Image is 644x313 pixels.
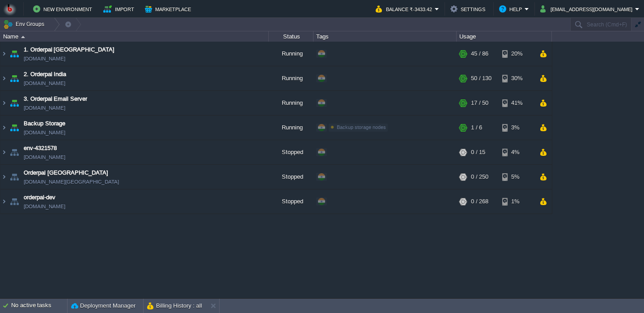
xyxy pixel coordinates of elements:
[269,66,314,90] div: Running
[499,4,525,14] button: Help
[24,144,57,153] a: env-4321578
[24,177,119,186] a: [DOMAIN_NAME][GEOGRAPHIC_DATA]
[269,31,313,42] div: Status
[11,299,67,313] div: No active tasks
[1,31,268,42] div: Name
[3,18,47,30] button: Env Groups
[0,66,8,90] img: AMDAwAAAACH5BAEAAAAALAAAAAABAAEAAAICRAEAOw==
[502,91,531,115] div: 41%
[269,189,314,214] div: Stopped
[269,165,314,189] div: Stopped
[471,91,488,115] div: 17 / 50
[540,4,635,14] button: [EMAIL_ADDRESS][DOMAIN_NAME]
[269,42,314,66] div: Running
[24,94,87,103] a: 3. Orderpal Email Server
[24,79,65,88] a: [DOMAIN_NAME]
[450,4,488,14] button: Settings
[8,91,21,115] img: AMDAwAAAACH5BAEAAAAALAAAAAABAAEAAAICRAEAOw==
[471,165,488,189] div: 0 / 250
[8,165,21,189] img: AMDAwAAAACH5BAEAAAAALAAAAAABAAEAAAICRAEAOw==
[0,140,8,164] img: AMDAwAAAACH5BAEAAAAALAAAAAABAAEAAAICRAEAOw==
[145,4,194,14] button: Marketplace
[502,165,531,189] div: 5%
[24,54,65,63] a: [DOMAIN_NAME]
[8,189,21,214] img: AMDAwAAAACH5BAEAAAAALAAAAAABAAEAAAICRAEAOw==
[457,31,551,42] div: Usage
[0,116,8,140] img: AMDAwAAAACH5BAEAAAAALAAAAAABAAEAAAICRAEAOw==
[269,91,314,115] div: Running
[24,128,65,137] span: [DOMAIN_NAME]
[0,42,8,66] img: AMDAwAAAACH5BAEAAAAALAAAAAABAAEAAAICRAEAOw==
[71,301,136,310] button: Deployment Manager
[0,91,8,115] img: AMDAwAAAACH5BAEAAAAALAAAAAABAAEAAAICRAEAOw==
[502,116,531,140] div: 3%
[471,189,488,214] div: 0 / 268
[24,168,108,177] a: Orderpal [GEOGRAPHIC_DATA]
[21,36,25,38] img: AMDAwAAAACH5BAEAAAAALAAAAAABAAEAAAICRAEAOw==
[24,153,65,162] a: [DOMAIN_NAME]
[33,4,95,14] button: New Environment
[8,66,21,90] img: AMDAwAAAACH5BAEAAAAALAAAAAABAAEAAAICRAEAOw==
[147,301,202,310] button: Billing History : all
[337,124,386,130] span: Backup storage nodes
[471,140,485,164] div: 0 / 15
[376,4,435,14] button: Balance ₹-3433.42
[24,70,66,79] a: 2. Orderpal India
[471,42,488,66] div: 45 / 86
[269,116,314,140] div: Running
[8,140,21,164] img: AMDAwAAAACH5BAEAAAAALAAAAAABAAEAAAICRAEAOw==
[502,140,531,164] div: 4%
[8,116,21,140] img: AMDAwAAAACH5BAEAAAAALAAAAAABAAEAAAICRAEAOw==
[471,66,491,90] div: 50 / 130
[0,165,8,189] img: AMDAwAAAACH5BAEAAAAALAAAAAABAAEAAAICRAEAOw==
[24,193,55,202] a: orderpal-dev
[314,31,456,42] div: Tags
[8,42,21,66] img: AMDAwAAAACH5BAEAAAAALAAAAAABAAEAAAICRAEAOw==
[0,189,8,214] img: AMDAwAAAACH5BAEAAAAALAAAAAABAAEAAAICRAEAOw==
[502,42,531,66] div: 20%
[103,4,137,14] button: Import
[3,2,17,16] img: Bitss Techniques
[24,202,65,211] a: [DOMAIN_NAME]
[24,45,114,54] a: 1. Orderpal [GEOGRAPHIC_DATA]
[502,66,531,90] div: 30%
[471,116,482,140] div: 1 / 6
[24,103,65,112] a: [DOMAIN_NAME]
[269,140,314,164] div: Stopped
[502,189,531,214] div: 1%
[24,119,65,128] a: Backup Storage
